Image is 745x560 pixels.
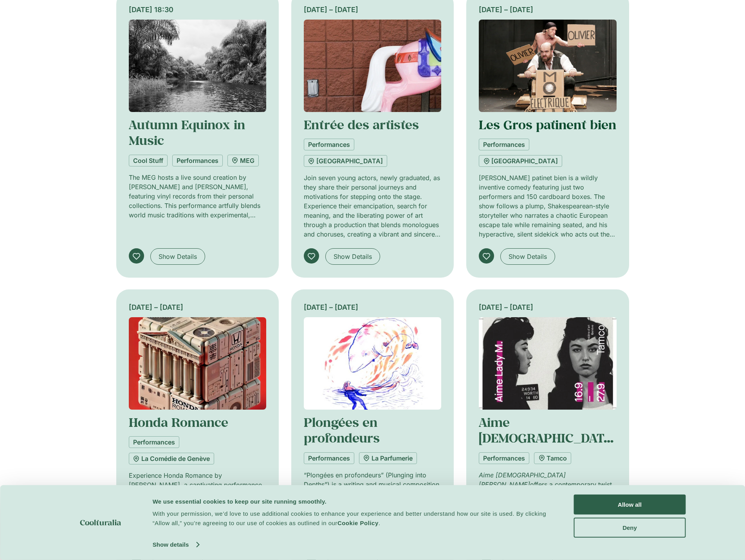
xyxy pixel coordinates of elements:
[129,302,266,313] div: [DATE] – [DATE]
[379,520,381,526] span: .
[227,155,259,166] a: MEG
[479,302,616,313] div: [DATE] – [DATE]
[129,116,245,148] a: Autumn Equinox in Music
[574,495,686,515] button: Allow all
[574,517,686,537] button: Deny
[479,452,529,464] a: Performances
[153,539,199,551] a: Show details
[304,452,354,464] a: Performances
[337,520,379,526] a: Cookie Policy
[479,4,616,15] div: [DATE] – [DATE]
[304,139,354,150] a: Performances
[304,4,441,15] div: [DATE] – [DATE]
[150,248,205,265] a: Show Details
[153,497,556,506] div: We use essential cookies to keep our site running smoothly.
[129,471,266,518] p: Experience Honda Romance by [PERSON_NAME], a captivating performance blending circus, dance, musi...
[129,173,266,220] p: The MEG hosts a live sound creation by [PERSON_NAME] and [PERSON_NAME], featuring vinyl records f...
[129,20,266,112] img: Coolturalia - Autumn equinox with music
[479,414,615,462] a: Aime [DEMOGRAPHIC_DATA][PERSON_NAME]
[509,252,547,261] span: Show Details
[159,252,197,261] span: Show Details
[153,510,547,526] span: With your permission, we’d love to use additional cookies to enhance your experience and better u...
[479,155,562,167] a: [GEOGRAPHIC_DATA]
[534,452,571,464] a: Tamco
[129,414,228,430] a: Honda Romance
[80,520,121,526] img: logo
[172,155,223,166] a: Performances
[359,452,417,464] a: La Parfumerie
[479,173,616,239] p: [PERSON_NAME] patinet bien is a wildly inventive comedy featuring just two performers and 150 car...
[304,173,441,239] p: Join seven young actors, newly graduated, as they share their personal journeys and motivations f...
[500,248,555,265] a: Show Details
[129,4,266,15] div: [DATE] 18:30
[129,453,214,464] a: La Comédie de Genève
[304,302,441,313] div: [DATE] – [DATE]
[304,20,441,112] img: Coolturalia - Entrée des artistes
[479,139,529,150] a: Performances
[479,116,616,133] a: Les Gros patinent bien
[129,155,168,166] a: Cool Stuff
[334,252,372,261] span: Show Details
[479,317,616,410] img: Coolturalia - Aime Lady M.
[304,155,387,167] a: [GEOGRAPHIC_DATA]
[129,436,179,448] a: Performances
[304,470,441,517] p: “Plongées en profondeurs” (Plunging into Depths”) is a writing and musical composition project pr...
[479,470,616,536] p: offers a contemporary twist on [DEMOGRAPHIC_DATA] [PERSON_NAME], delving into a confined setting ...
[304,116,419,133] a: Entrée des artistes
[304,414,380,446] a: Plongées en profondeurs
[325,248,380,265] a: Show Details
[479,471,566,488] em: Aime [DEMOGRAPHIC_DATA][PERSON_NAME]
